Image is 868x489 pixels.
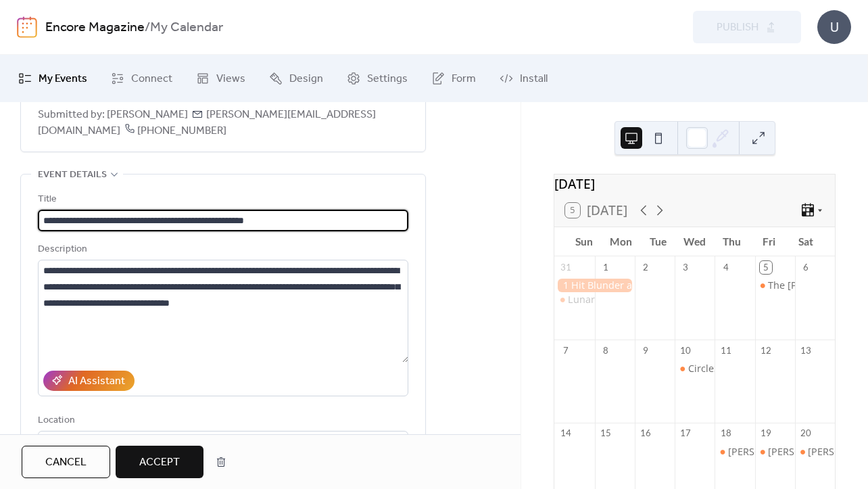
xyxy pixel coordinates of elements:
div: Sat [787,227,824,256]
div: 16 [640,427,652,440]
div: Thu [713,227,750,256]
span: Event details [38,167,107,183]
span: Install [520,71,548,87]
span: Views [216,71,245,87]
a: Encore Magazine [45,15,145,41]
div: William and Judith – a play by Cody Daigle-Orians [795,445,835,459]
div: [DATE] [554,174,835,194]
a: Connect [101,60,183,97]
div: William and Judith – a play by Cody Daigle-Orians [715,445,754,459]
div: 18 [719,427,731,440]
a: Design [259,60,333,97]
div: 1 [600,261,612,273]
a: My Events [8,60,97,97]
div: 1 Hit Blunder at Cloud 9 [554,279,634,292]
div: 7 [560,344,572,356]
div: 14 [560,427,572,440]
span: Accept [139,455,180,471]
div: CircleSinging ILM [688,362,767,375]
div: 13 [800,344,812,356]
div: 3 [679,261,692,273]
button: Accept [116,446,203,478]
div: Fri [750,227,788,256]
span: Cancel [45,455,87,471]
div: 19 [760,427,772,440]
div: Lunar Tide @ Shuckin’ Shack Leland [554,293,594,306]
div: Sun [565,227,602,256]
div: 17 [679,427,692,440]
span: Form [452,71,476,87]
a: Views [186,60,256,97]
div: 12 [760,344,772,356]
div: Mon [602,227,640,256]
button: AI Assistant [43,371,135,391]
div: William and Judith – a play by Cody Daigle-Orians [755,445,795,459]
div: Lunar Tide @ Shuckin’ Shack [PERSON_NAME] [568,293,778,306]
div: U [817,10,851,44]
div: 8 [600,344,612,356]
div: 5 [760,261,772,273]
span: Design [289,71,323,87]
span: Settings [367,71,408,87]
div: 6 [800,261,812,273]
div: 4 [719,261,731,273]
div: Title [38,191,406,208]
span: My Events [39,71,87,87]
div: Description [38,241,406,258]
div: Tue [640,227,677,256]
b: My Calendar [150,15,223,41]
div: 2 [640,261,652,273]
a: Install [489,60,558,97]
span: Submitted by: [PERSON_NAME] [PERSON_NAME][EMAIL_ADDRESS][DOMAIN_NAME] [38,107,408,139]
div: 9 [640,344,652,356]
div: 10 [679,344,692,356]
span: Connect [131,71,172,87]
div: Location [38,413,406,429]
a: Settings [337,60,418,97]
div: CircleSinging ILM [675,362,715,375]
div: 15 [600,427,612,440]
div: 31 [560,261,572,273]
b: / [145,15,150,41]
a: Form [421,60,486,97]
div: 20 [800,427,812,440]
div: Wed [676,227,713,256]
button: Cancel [22,446,110,478]
img: logo [17,16,37,38]
div: 11 [719,344,731,356]
span: [PHONE_NUMBER] [120,120,226,141]
div: The Petty Mac Revue @ Waterline Brewing Co. [755,279,795,292]
div: AI Assistant [68,373,125,390]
